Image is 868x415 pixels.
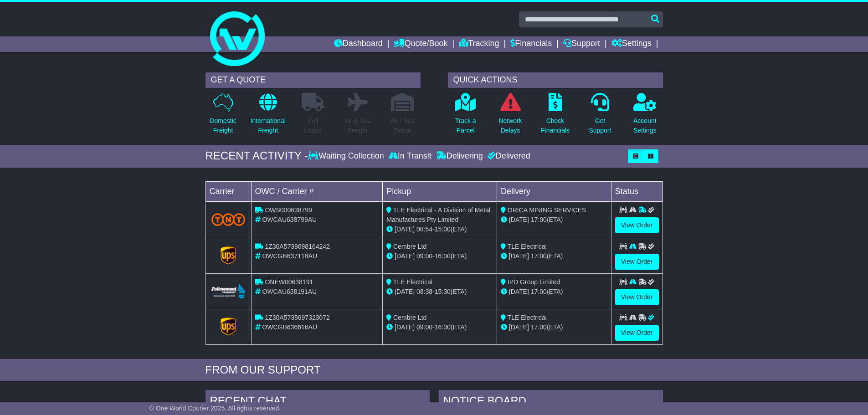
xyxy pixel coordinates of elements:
[589,116,611,135] p: Get Support
[531,252,547,260] span: 17:00
[302,116,324,135] p: Full Loads
[211,284,246,299] img: Followmont_Transport.png
[205,72,421,88] div: GET A QUOTE
[386,225,493,234] div: - (ETA)
[205,181,251,201] td: Carrier
[501,287,607,297] div: (ETA)
[434,151,485,161] div: Delivering
[265,278,313,286] span: ONEW00638191
[501,251,607,261] div: (ETA)
[509,252,529,260] span: [DATE]
[498,92,522,140] a: NetworkDelays
[498,116,522,135] p: Network Delays
[383,181,497,201] td: Pickup
[510,36,552,52] a: Financials
[501,323,607,332] div: (ETA)
[497,181,611,201] td: Delivery
[251,116,286,135] p: International Freight
[416,323,432,331] span: 09:00
[393,314,426,321] span: Cembre Ltd
[149,405,281,412] span: © One World Courier 2025. All rights reserved.
[508,243,547,250] span: TLE Electrical
[205,149,308,163] div: RECENT ACTIVITY -
[416,288,432,295] span: 08:38
[508,314,547,321] span: TLE Electrical
[531,323,547,331] span: 17:00
[262,252,317,260] span: OWCGB637118AU
[395,288,415,295] span: [DATE]
[615,325,659,341] a: View Order
[386,251,493,261] div: - (ETA)
[435,323,451,331] span: 16:00
[455,116,476,135] p: Track a Parcel
[251,181,383,201] td: OWC / Carrier #
[455,92,477,140] a: Track aParcel
[509,216,529,223] span: [DATE]
[615,217,659,233] a: View Order
[485,151,530,161] div: Delivered
[439,390,663,415] div: NOTICE BOARD
[615,289,659,305] a: View Order
[509,323,529,331] span: [DATE]
[344,116,371,135] p: Air & Sea Freight
[394,36,447,52] a: Quote/Book
[265,314,329,321] span: 1Z30A5738697323072
[501,215,607,225] div: (ETA)
[563,36,600,52] a: Support
[386,206,490,223] span: TLE Electrical - A Division of Metal Manufactures Pty Limited
[509,288,529,295] span: [DATE]
[334,36,383,52] a: Dashboard
[209,92,236,140] a: DomesticFreight
[435,252,451,260] span: 16:00
[262,288,317,295] span: OWCAU638191AU
[588,92,611,140] a: GetSupport
[508,206,586,214] span: ORICA MINING SERVICES
[211,213,246,225] img: TNT_Domestic.png
[633,92,657,140] a: AccountSettings
[615,254,659,270] a: View Order
[393,243,426,250] span: Cembre Ltd
[416,252,432,260] span: 09:00
[395,252,415,260] span: [DATE]
[448,72,663,88] div: QUICK ACTIONS
[205,390,430,415] div: RECENT CHAT
[395,225,415,233] span: [DATE]
[508,278,560,286] span: IPD Group Limited
[386,151,434,161] div: In Transit
[308,151,386,161] div: Waiting Collection
[395,323,415,331] span: [DATE]
[221,318,236,336] img: GetCarrierServiceLogo
[531,216,547,223] span: 17:00
[250,92,286,140] a: InternationalFreight
[205,364,663,377] div: FROM OUR SUPPORT
[633,116,657,135] p: Account Settings
[386,287,493,297] div: - (ETA)
[262,216,317,223] span: OWCAU638799AU
[541,116,570,135] p: Check Financials
[611,36,652,52] a: Settings
[435,225,451,233] span: 15:00
[393,278,432,286] span: TLE Electrical
[221,246,236,265] img: GetCarrierServiceLogo
[531,288,547,295] span: 17:00
[262,323,317,331] span: OWCGB636616AU
[540,92,570,140] a: CheckFinancials
[265,206,312,214] span: OWS000638799
[210,116,236,135] p: Domestic Freight
[265,243,329,250] span: 1Z30A5738698164242
[435,288,451,295] span: 15:30
[386,323,493,332] div: - (ETA)
[416,225,432,233] span: 08:54
[611,181,663,201] td: Status
[459,36,499,52] a: Tracking
[390,116,415,135] p: Air / Sea Depot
